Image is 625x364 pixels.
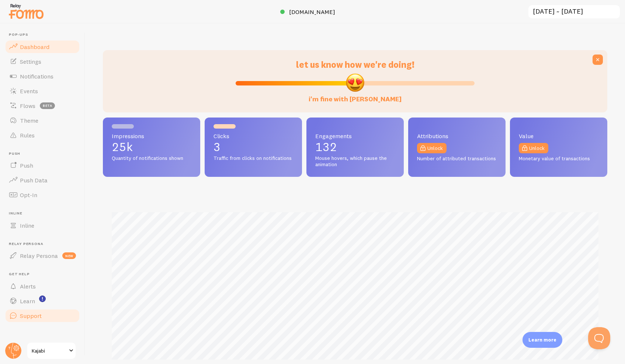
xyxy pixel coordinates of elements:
[112,155,191,162] span: Quantity of notifications shown
[9,272,80,277] span: Get Help
[20,132,35,139] span: Rules
[4,69,80,84] a: Notifications
[213,141,293,153] p: 3
[20,312,42,319] span: Support
[4,188,80,202] a: Opt-In
[20,191,37,199] span: Opt-In
[4,173,80,188] a: Push Data
[519,143,548,153] a: Unlock
[4,248,80,263] a: Relay Persona new
[4,98,80,113] a: Flows beta
[9,242,80,246] span: Relay Persona
[522,332,562,348] div: Learn more
[315,133,395,139] span: Engagements
[20,43,49,50] span: Dashboard
[8,2,45,21] img: fomo-relay-logo-orange.svg
[213,133,293,139] span: Clicks
[39,295,46,302] svg: <p>Watch New Feature Tutorials!</p>
[62,252,76,259] span: new
[296,59,414,70] span: let us know how we're doing!
[20,176,48,184] span: Push Data
[9,211,80,216] span: Inline
[4,158,80,173] a: Push
[20,73,53,80] span: Notifications
[4,218,80,233] a: Inline
[40,102,55,109] span: beta
[20,252,58,259] span: Relay Persona
[112,133,191,139] span: Impressions
[519,133,598,139] span: Value
[20,222,34,229] span: Inline
[309,88,402,104] label: i'm fine with [PERSON_NAME]
[588,327,610,349] iframe: Help Scout Beacon - Open
[20,58,41,65] span: Settings
[213,155,293,162] span: Traffic from clicks on notifications
[20,283,36,290] span: Alerts
[20,117,38,124] span: Theme
[4,308,80,323] a: Support
[4,84,80,98] a: Events
[20,162,33,169] span: Push
[4,54,80,69] a: Settings
[519,155,598,162] span: Monetary value of transactions
[417,143,447,153] a: Unlock
[417,155,497,162] span: Number of attributed transactions
[315,155,395,168] span: Mouse hovers, which pause the animation
[4,113,80,128] a: Theme
[417,133,497,139] span: Attributions
[32,346,67,355] span: Kajabi
[20,297,35,305] span: Learn
[4,128,80,143] a: Rules
[4,279,80,294] a: Alerts
[4,294,80,308] a: Learn
[345,73,365,92] img: emoji.png
[27,342,76,360] a: Kajabi
[20,102,35,109] span: Flows
[315,141,395,153] p: 132
[528,336,556,343] p: Learn more
[9,151,80,156] span: Push
[9,32,80,37] span: Pop-ups
[112,141,191,153] p: 25k
[20,87,38,95] span: Events
[4,39,80,54] a: Dashboard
